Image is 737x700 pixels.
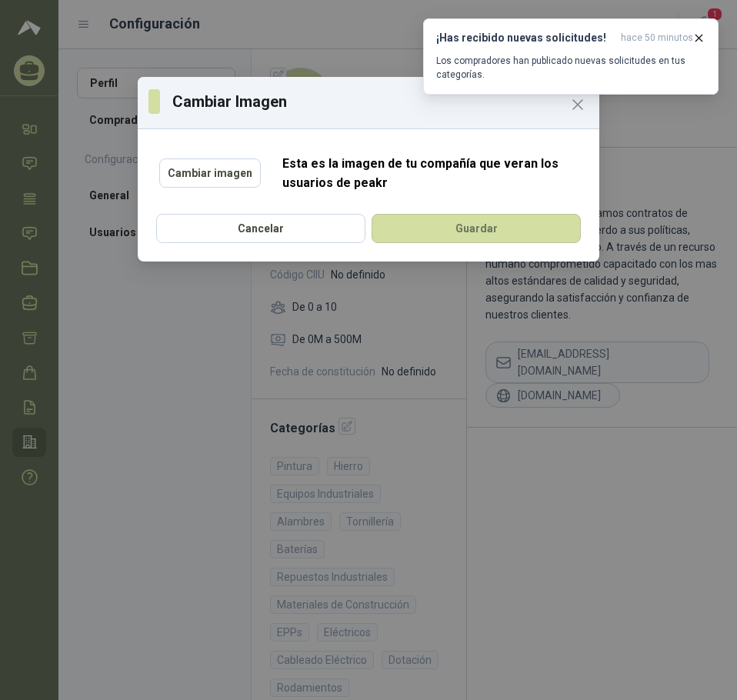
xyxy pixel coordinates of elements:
[621,32,693,45] span: hace 50 minutos
[436,32,615,45] h3: ¡Has recibido nuevas solicitudes!
[372,214,581,243] button: Guardar
[172,90,589,113] h3: Cambiar Imagen
[423,18,719,95] button: ¡Has recibido nuevas solicitudes!hace 50 minutos Los compradores han publicado nuevas solicitudes...
[156,214,365,243] button: Cancelar
[159,158,261,188] button: Cambiar imagen
[282,154,581,192] p: Esta es la imagen de tu compañía que veran los usuarios de peakr
[436,54,705,82] p: Los compradores han publicado nuevas solicitudes en tus categorías.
